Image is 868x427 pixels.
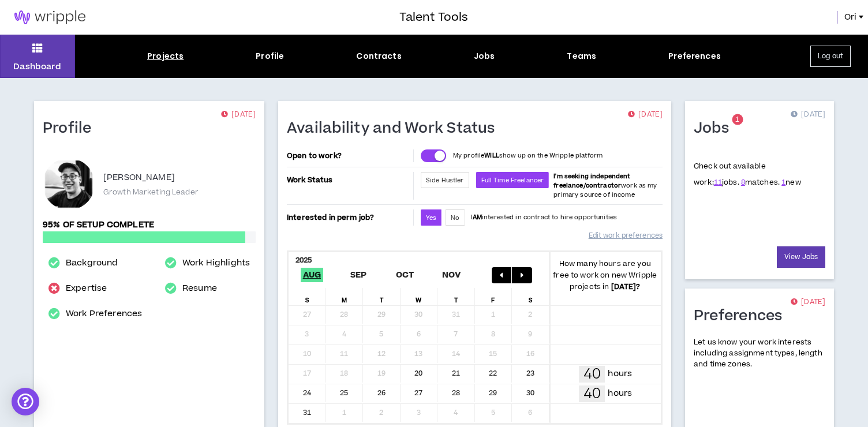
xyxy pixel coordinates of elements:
[147,50,184,62] div: Projects
[451,213,459,222] span: No
[694,307,791,325] h1: Preferences
[287,119,504,138] h1: Availability and Work Status
[781,177,801,188] span: new
[12,388,39,415] div: Open Intercom Messenger
[608,368,632,380] p: hours
[694,119,738,138] h1: Jobs
[221,109,256,121] p: [DATE]
[694,337,825,370] p: Let us know your work interests including assignment types, length and time zones.
[567,50,596,62] div: Teams
[43,119,100,138] h1: Profile
[735,115,739,125] span: 1
[287,151,411,160] p: Open to work?
[628,109,663,121] p: [DATE]
[66,282,107,295] a: Expertise
[301,268,324,282] span: Aug
[484,151,499,160] strong: WILL
[714,177,722,188] a: 11
[356,50,401,62] div: Contracts
[13,61,61,73] p: Dashboard
[589,226,663,246] a: Edit work preferences
[182,256,250,270] a: Work Highlights
[553,172,657,199] span: work as my primary source of income
[363,288,401,305] div: T
[182,282,217,295] a: Resume
[549,258,661,293] p: How many hours are you free to work on new Wripple projects in
[426,176,464,185] span: Side Hustler
[289,288,326,305] div: S
[781,177,785,188] a: 1
[399,9,468,26] h3: Talent Tools
[256,50,284,62] div: Profile
[453,151,603,160] p: My profile show up on the Wripple platform
[326,288,364,305] div: M
[287,172,411,188] p: Work Status
[348,268,369,282] span: Sep
[474,50,495,62] div: Jobs
[732,114,743,125] sup: 1
[741,177,780,188] span: matches.
[103,171,175,185] p: [PERSON_NAME]
[440,268,463,282] span: Nov
[553,172,630,190] b: I'm seeking independent freelance/contractor
[66,307,142,321] a: Work Preferences
[844,11,856,24] span: Ori
[287,209,411,226] p: Interested in perm job?
[394,268,417,282] span: Oct
[43,158,95,210] div: Ori H.
[473,213,482,222] strong: AM
[668,50,721,62] div: Preferences
[475,288,512,305] div: F
[103,187,199,197] p: Growth Marketing Leader
[714,177,739,188] span: jobs.
[426,213,436,222] span: Yes
[295,255,312,265] b: 2025
[694,161,801,188] p: Check out available work:
[611,282,641,292] b: [DATE] ?
[791,297,825,308] p: [DATE]
[741,177,745,188] a: 8
[512,288,549,305] div: S
[471,213,618,222] p: I interested in contract to hire opportunities
[810,46,851,67] button: Log out
[437,288,475,305] div: T
[43,219,256,231] p: 95% of setup complete
[608,387,632,400] p: hours
[777,246,825,268] a: View Jobs
[791,109,825,121] p: [DATE]
[401,288,438,305] div: W
[66,256,118,270] a: Background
